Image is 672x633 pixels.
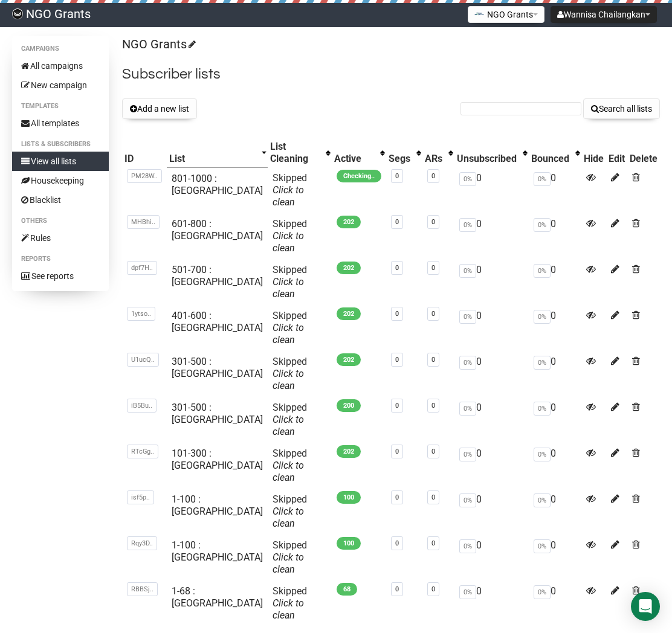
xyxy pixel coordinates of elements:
[606,138,627,167] th: Edit: No sort applied, sorting is disabled
[454,259,529,305] td: 0
[12,214,109,228] li: Others
[395,448,399,455] a: 0
[273,597,304,621] a: Click to clean
[630,153,657,165] div: Delete
[459,264,476,278] span: 0%
[534,539,551,553] span: 0%
[454,305,529,351] td: 0
[337,216,361,228] span: 202
[422,138,454,167] th: ARs: No sort applied, activate to apply an ascending sort
[268,138,332,167] th: List Cleaning: No sort applied, activate to apply an ascending sort
[529,167,581,213] td: 0
[454,138,529,167] th: Unsubscribed: No sort applied, activate to apply an ascending sort
[172,493,263,517] a: 1-100 : [GEOGRAPHIC_DATA]
[12,42,109,56] li: Campaigns
[431,264,435,272] a: 0
[169,153,256,165] div: List
[273,448,307,483] span: Skipped
[529,580,581,626] td: 0
[454,580,529,626] td: 0
[529,351,581,397] td: 0
[127,445,158,458] span: RTcGg..
[431,448,435,455] a: 0
[122,63,660,85] h2: Subscriber lists
[127,399,157,413] span: iB5Bu..
[529,535,581,580] td: 0
[431,310,435,318] a: 0
[454,351,529,397] td: 0
[457,153,517,165] div: Unsubscribed
[337,583,357,596] span: 68
[474,9,484,19] img: 2.png
[273,506,304,529] a: Click to clean
[332,138,386,167] th: Active: No sort applied, activate to apply an ascending sort
[337,170,381,182] span: Checking..
[534,264,551,278] span: 0%
[425,153,442,165] div: ARs
[529,305,581,351] td: 0
[529,213,581,259] td: 0
[459,539,476,553] span: 0%
[459,493,476,507] span: 0%
[127,215,160,229] span: MHBhi..
[127,582,158,596] span: RBBSj..
[337,307,361,320] span: 202
[459,402,476,416] span: 0%
[534,402,551,416] span: 0%
[454,535,529,580] td: 0
[273,356,307,391] span: Skipped
[534,218,551,232] span: 0%
[273,218,307,254] span: Skipped
[273,551,304,575] a: Click to clean
[395,585,399,593] a: 0
[273,172,307,208] span: Skipped
[529,397,581,443] td: 0
[459,356,476,370] span: 0%
[273,230,304,254] a: Click to clean
[431,493,435,501] a: 0
[395,172,399,180] a: 0
[534,448,551,461] span: 0%
[172,173,263,196] a: 801-1000 : [GEOGRAPHIC_DATA]
[584,153,604,165] div: Hide
[273,184,304,208] a: Click to clean
[534,172,551,186] span: 0%
[12,152,109,171] a: View all lists
[431,218,435,226] a: 0
[12,56,109,76] a: All campaigns
[273,585,307,621] span: Skipped
[12,252,109,266] li: Reports
[529,138,581,167] th: Bounced: No sort applied, activate to apply an ascending sort
[273,310,307,345] span: Skipped
[395,539,399,547] a: 0
[12,266,109,286] a: See reports
[172,264,263,288] a: 501-700 : [GEOGRAPHIC_DATA]
[534,493,551,507] span: 0%
[534,356,551,370] span: 0%
[459,310,476,324] span: 0%
[609,153,625,165] div: Edit
[334,153,374,165] div: Active
[431,402,435,410] a: 0
[395,264,399,272] a: 0
[273,276,304,300] a: Click to clean
[122,98,197,119] button: Add a new list
[581,138,606,167] th: Hide: No sort applied, sorting is disabled
[395,310,399,318] a: 0
[431,356,435,364] a: 0
[454,213,529,259] td: 0
[273,402,307,437] span: Skipped
[431,585,435,593] a: 0
[127,490,154,504] span: isf5p..
[454,397,529,443] td: 0
[431,172,435,180] a: 0
[631,592,660,621] div: Open Intercom Messenger
[454,489,529,535] td: 0
[172,218,263,242] a: 601-800 : [GEOGRAPHIC_DATA]
[454,167,529,213] td: 0
[395,402,399,410] a: 0
[127,307,155,321] span: 1ytso..
[534,310,551,324] span: 0%
[531,153,569,165] div: Bounced
[12,8,23,19] img: 17080ac3efa689857045ce3784bc614b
